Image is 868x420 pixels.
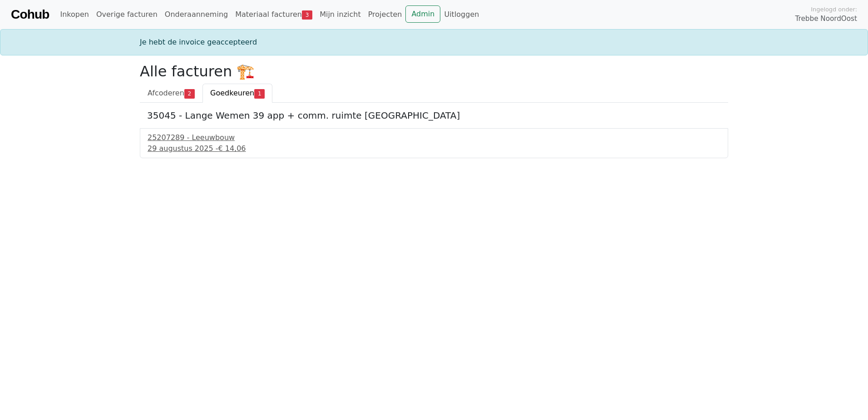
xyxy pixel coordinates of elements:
[210,89,254,97] span: Goedkeuren
[93,5,161,24] a: Overige facturen
[148,132,720,154] a: 25207289 - Leeuwbouw29 augustus 2025 -€ 14,06
[140,84,202,103] a: Afcoderen2
[440,5,483,24] a: Uitloggen
[148,143,720,154] div: 29 augustus 2025 -
[302,10,312,20] span: 3
[795,14,857,24] span: Trebbe NoordOost
[147,110,721,121] h5: 35045 - Lange Wemen 39 app + comm. ruimte [GEOGRAPHIC_DATA]
[161,5,232,24] a: Onderaanneming
[232,5,316,24] a: Materiaal facturen3
[140,63,728,80] h2: Alle facturen 🏗️
[811,5,857,14] span: Ingelogd onder:
[134,37,734,48] div: Je hebt de invoice geaccepteerd
[11,4,49,25] a: Cohub
[405,5,440,23] a: Admin
[184,89,195,98] span: 2
[202,84,272,103] a: Goedkeuren1
[316,5,365,24] a: Mijn inzicht
[148,132,720,143] div: 25207289 - Leeuwbouw
[148,89,184,97] span: Afcoderen
[254,89,265,98] span: 1
[365,5,406,24] a: Projecten
[218,144,246,153] span: € 14,06
[56,5,92,24] a: Inkopen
